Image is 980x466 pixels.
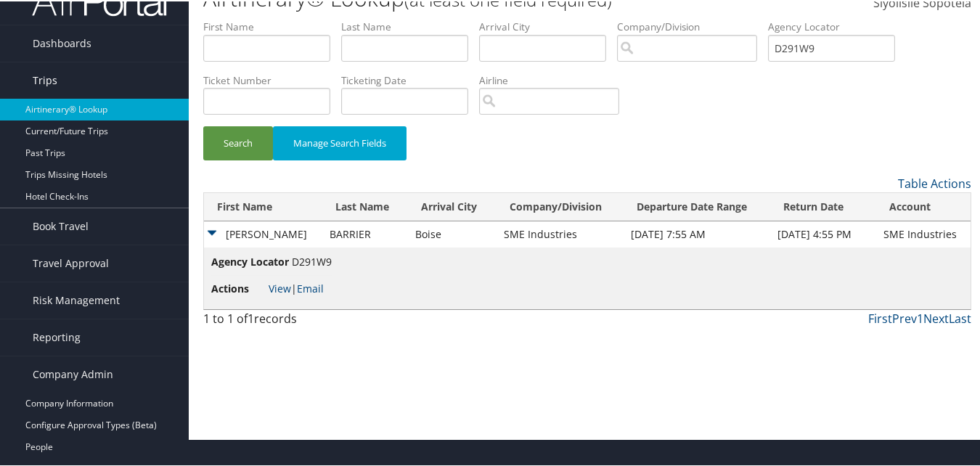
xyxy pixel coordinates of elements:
[876,192,971,220] th: Account: activate to sort column ascending
[203,308,379,333] div: 1 to 1 of records
[297,280,324,294] a: Email
[497,220,624,246] td: SME Industries
[273,125,407,159] button: Manage Search Fields
[898,174,971,190] a: Table Actions
[33,318,81,354] span: Reporting
[624,192,770,220] th: Departure Date Range: activate to sort column ascending
[917,309,923,325] a: 1
[868,309,892,325] a: First
[624,220,770,246] td: [DATE] 7:55 AM
[203,125,273,159] button: Search
[770,192,876,220] th: Return Date: activate to sort column ascending
[33,24,91,60] span: Dashboards
[949,309,971,325] a: Last
[892,309,917,325] a: Prev
[211,253,289,269] span: Agency Locator
[768,18,906,33] label: Agency Locator
[923,309,949,325] a: Next
[479,18,617,33] label: Arrival City
[33,61,57,97] span: Trips
[408,220,496,246] td: Boise
[617,18,768,33] label: Company/Division
[33,281,120,317] span: Risk Management
[322,192,408,220] th: Last Name: activate to sort column ascending
[322,220,408,246] td: BARRIER
[203,18,341,33] label: First Name
[408,192,496,220] th: Arrival City: activate to sort column ascending
[33,244,109,280] span: Travel Approval
[479,72,630,86] label: Airline
[248,309,254,325] span: 1
[770,220,876,246] td: [DATE] 4:55 PM
[269,280,324,294] span: |
[292,253,332,267] span: D291W9
[341,18,479,33] label: Last Name
[204,192,322,220] th: First Name: activate to sort column ascending
[211,279,266,295] span: Actions
[341,72,479,86] label: Ticketing Date
[203,72,341,86] label: Ticket Number
[497,192,624,220] th: Company/Division
[876,220,971,246] td: SME Industries
[33,355,113,391] span: Company Admin
[204,220,322,246] td: [PERSON_NAME]
[269,280,291,294] a: View
[33,207,89,243] span: Book Travel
